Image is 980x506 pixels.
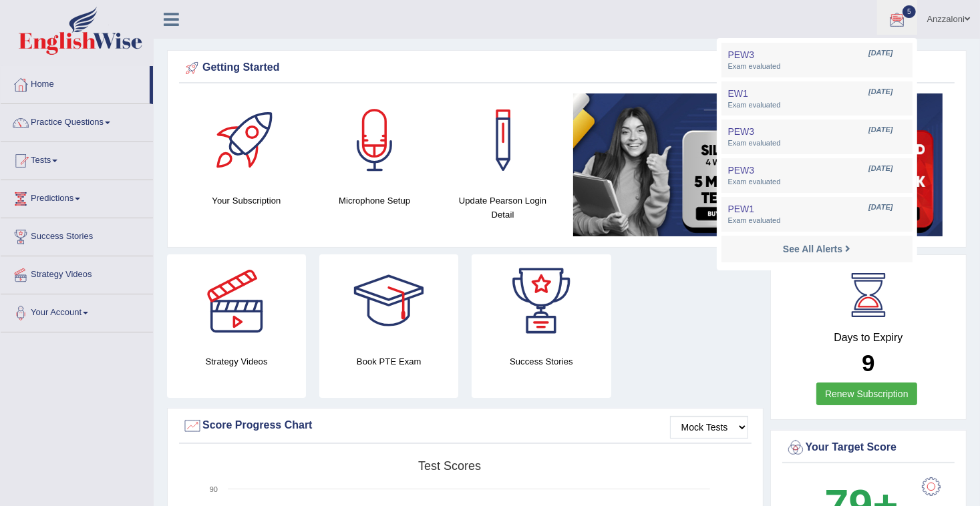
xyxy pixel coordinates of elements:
[903,5,916,18] span: 5
[725,46,909,74] a: PEW3 [DATE] Exam evaluated
[182,58,951,78] div: Getting Started
[728,204,755,214] span: PEW1
[210,485,218,493] text: 90
[189,194,304,208] h4: Your Subscription
[182,416,748,436] div: Score Progress Chart
[728,61,906,72] span: Exam evaluated
[728,165,755,176] span: PEW3
[728,88,748,99] span: EW1
[1,218,153,252] a: Success Stories
[868,125,892,136] span: [DATE]
[1,256,153,290] a: Strategy Videos
[728,177,906,188] span: Exam evaluated
[317,194,432,208] h4: Microphone Setup
[167,354,306,368] h4: Strategy Videos
[1,180,153,214] a: Predictions
[783,244,842,254] strong: See All Alerts
[868,48,892,59] span: [DATE]
[728,49,755,60] span: PEW3
[319,354,458,368] h4: Book PTE Exam
[786,332,951,344] h4: Days to Expiry
[573,93,943,236] img: small5.jpg
[418,459,481,473] tspan: Test scores
[816,383,917,405] a: Renew Subscription
[728,100,906,111] span: Exam evaluated
[786,438,951,458] div: Your Target Score
[1,294,153,328] a: Your Account
[728,216,906,226] span: Exam evaluated
[725,123,909,151] a: PEW3 [DATE] Exam evaluated
[446,194,560,222] h4: Update Pearson Login Detail
[868,164,892,174] span: [DATE]
[472,354,611,368] h4: Success Stories
[1,104,153,138] a: Practice Questions
[725,85,909,113] a: EW1 [DATE] Exam evaluated
[728,138,906,149] span: Exam evaluated
[868,87,892,97] span: [DATE]
[728,126,755,137] span: PEW3
[725,162,909,190] a: PEW3 [DATE] Exam evaluated
[862,350,874,376] b: 9
[725,200,909,228] a: PEW1 [DATE] Exam evaluated
[868,202,892,213] span: [DATE]
[1,142,153,176] a: Tests
[1,66,150,99] a: Home
[780,242,854,256] a: See All Alerts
